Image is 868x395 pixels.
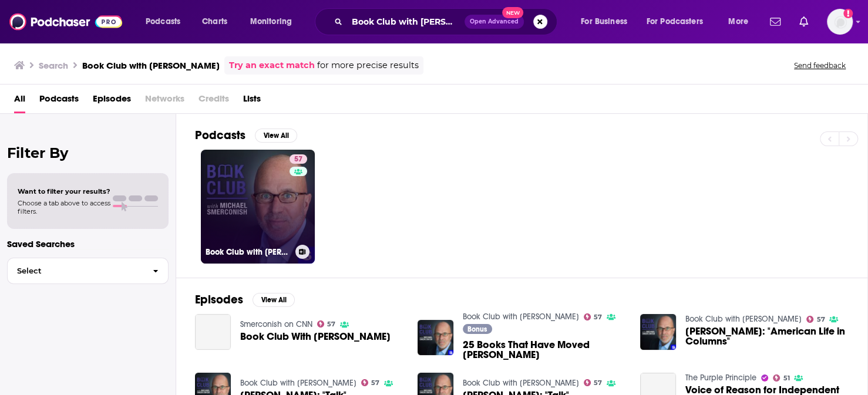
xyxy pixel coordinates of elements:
span: Bonus [467,326,487,333]
a: Charts [194,12,234,31]
button: open menu [137,12,196,31]
span: 57 [327,322,335,327]
svg: Add a profile image [843,9,853,18]
h3: Book Club with [PERSON_NAME] [82,60,220,71]
a: Book Club with Michael Smerconish [685,314,802,324]
span: More [728,13,748,30]
a: Try an exact match [229,59,315,72]
button: open menu [242,12,307,31]
span: Podcasts [146,13,180,30]
a: 57 [317,320,336,328]
button: View All [253,293,295,307]
span: Credits [199,89,229,113]
a: Show notifications dropdown [765,12,785,32]
a: 57Book Club with [PERSON_NAME] [201,150,315,264]
a: 25 Books That Have Moved Michael Smerconish [463,340,626,360]
button: View All [255,129,297,143]
a: Book Club With Michael Smerconish [240,332,391,342]
a: 51 [773,374,790,382]
button: open menu [720,12,763,31]
span: For Business [581,13,627,30]
h3: Book Club with [PERSON_NAME] [206,247,291,257]
a: 57 [806,316,825,323]
span: Networks [145,89,184,113]
span: Logged in as TESSWOODSPR [827,9,853,35]
p: Saved Searches [7,238,169,249]
span: Want to filter your results? [18,187,110,195]
input: Search podcasts, credits, & more... [347,12,465,31]
h2: Podcasts [195,128,245,143]
img: 25 Books That Have Moved Michael Smerconish [418,320,453,356]
a: All [14,89,25,113]
a: 57 [361,379,380,386]
span: 25 Books That Have Moved [PERSON_NAME] [463,340,626,360]
a: PodcastsView All [195,128,297,143]
a: Lists [243,89,261,113]
button: open menu [573,12,642,31]
button: open menu [639,12,720,31]
a: Michael Smerconish: "American Life in Columns" [685,326,849,346]
h2: Filter By [7,144,169,161]
img: Podchaser - Follow, Share and Rate Podcasts [9,11,122,33]
button: Show profile menu [827,9,853,35]
a: 57 [584,313,603,320]
span: 57 [594,380,602,386]
a: 57 [290,154,307,164]
a: Book Club with Michael Smerconish [463,378,579,388]
a: Episodes [93,89,131,113]
span: Open Advanced [470,19,519,25]
h3: Search [39,60,68,71]
span: 57 [371,380,379,386]
a: Book Club With Michael Smerconish [195,314,231,350]
span: 57 [816,317,825,322]
a: EpisodesView All [195,292,295,307]
span: Charts [202,13,227,30]
span: 57 [294,154,302,166]
a: Book Club with Michael Smerconish [240,378,356,388]
h2: Episodes [195,292,243,307]
span: Choose a tab above to access filters. [18,199,110,215]
button: Select [7,258,169,284]
div: Search podcasts, credits, & more... [326,8,568,35]
a: Book Club with Michael Smerconish [463,312,579,322]
span: [PERSON_NAME]: "American Life in Columns" [685,326,849,346]
span: Book Club With [PERSON_NAME] [240,332,391,342]
a: The Purple Principle [685,373,756,383]
button: Open AdvancedNew [465,15,524,29]
button: Send feedback [790,60,849,70]
img: User Profile [827,9,853,35]
span: For Podcasters [647,13,703,30]
span: New [502,7,523,18]
span: Select [8,267,143,275]
span: 51 [783,376,789,381]
span: for more precise results [317,59,419,72]
a: 57 [584,379,603,386]
span: Monitoring [250,13,292,30]
a: Smerconish on CNN [240,319,312,329]
a: Podcasts [39,89,79,113]
span: 57 [594,315,602,320]
a: Show notifications dropdown [795,12,813,32]
img: Michael Smerconish: "American Life in Columns" [640,314,676,350]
